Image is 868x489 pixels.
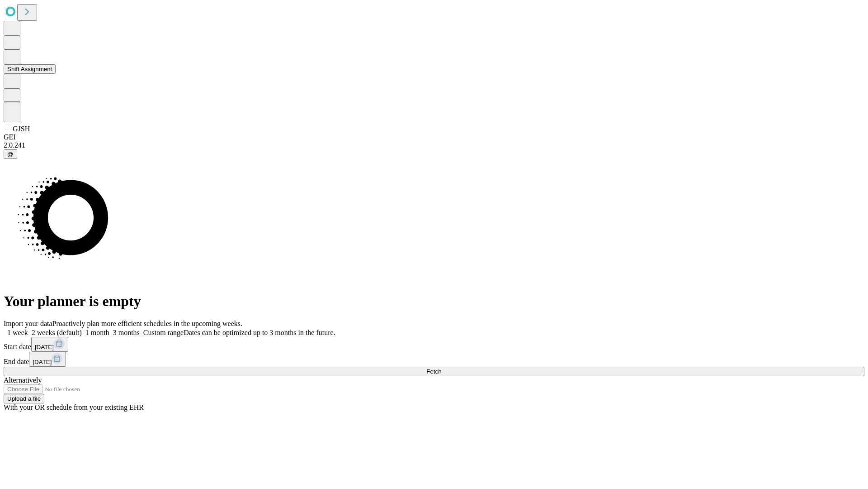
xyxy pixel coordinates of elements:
[4,376,42,384] span: Alternatively
[7,329,28,336] span: 1 week
[7,151,14,158] span: @
[29,352,66,367] button: [DATE]
[13,125,30,133] span: GJSH
[31,337,68,352] button: [DATE]
[184,329,335,336] span: Dates can be optimized up to 3 months in the future.
[4,394,44,403] button: Upload a file
[4,64,56,74] button: Shift Assignment
[4,141,864,149] div: 2.0.241
[32,329,82,336] span: 2 weeks (default)
[52,320,242,327] span: Proactively plan more efficient schedules in the upcoming weeks.
[35,344,54,350] span: [DATE]
[4,293,864,310] h1: Your planner is empty
[4,352,864,367] div: End date
[143,329,184,336] span: Custom range
[33,359,52,365] span: [DATE]
[426,368,441,375] span: Fetch
[4,337,864,352] div: Start date
[4,403,144,411] span: With your OR schedule from your existing EHR
[4,149,17,159] button: @
[4,320,52,327] span: Import your data
[85,329,109,336] span: 1 month
[113,329,140,336] span: 3 months
[4,367,864,376] button: Fetch
[4,133,864,141] div: GEI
